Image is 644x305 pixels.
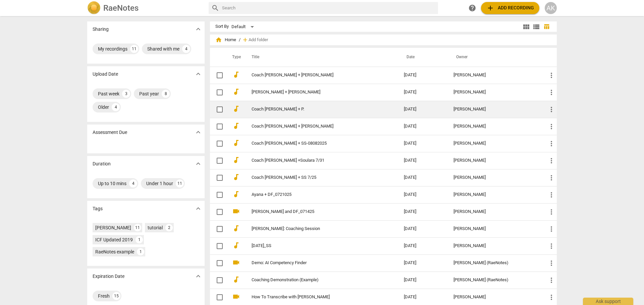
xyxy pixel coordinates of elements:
[239,37,240,43] span: /
[232,71,240,79] span: audiotrack
[193,69,203,79] button: Show more
[398,135,448,152] td: [DATE]
[162,90,170,98] div: 8
[103,3,139,13] h2: RaeNotes
[252,107,380,112] a: Coach [PERSON_NAME] + P.
[215,36,222,43] span: home
[252,278,380,283] a: Coaching Demonstration (Example)
[98,46,127,52] div: My recordings
[521,22,531,32] button: Tile view
[453,158,537,163] div: [PERSON_NAME]
[547,225,555,233] span: more_vert
[227,48,244,67] th: Type
[122,90,130,98] div: 3
[547,191,555,199] span: more_vert
[547,174,555,182] span: more_vert
[398,272,448,289] td: [DATE]
[232,156,240,164] span: audiotrack
[398,169,448,186] td: [DATE]
[453,141,537,146] div: [PERSON_NAME]
[232,224,240,232] span: audiotrack
[453,226,537,231] div: [PERSON_NAME]
[448,48,542,67] th: Owner
[193,159,203,169] button: Show more
[146,180,173,187] div: Under 1 hour
[222,3,435,13] input: Search
[252,260,380,265] a: Demo: AI Competency Finder
[93,26,109,33] p: Sharing
[215,36,236,43] span: Home
[194,70,202,78] span: expand_more
[232,139,240,147] span: audiotrack
[193,271,203,281] button: Show more
[95,236,133,243] div: ICF Updated 2019
[453,278,537,283] div: [PERSON_NAME] (RaeNotes)
[453,175,537,180] div: [PERSON_NAME]
[398,254,448,272] td: [DATE]
[148,224,163,231] div: tutorial
[87,1,203,15] a: LogoRaeNotes
[453,260,537,265] div: [PERSON_NAME] (RaeNotes)
[87,1,101,15] img: Logo
[232,241,240,249] span: audiotrack
[468,4,476,12] span: help
[531,22,541,32] button: List view
[547,123,555,131] span: more_vert
[93,205,103,212] p: Tags
[98,293,110,299] div: Fresh
[130,45,138,53] div: 11
[93,129,127,136] p: Assessment Due
[547,276,555,284] span: more_vert
[481,2,539,14] button: Upload
[176,179,184,187] div: 11
[252,90,380,95] a: [PERSON_NAME] + [PERSON_NAME]
[522,23,530,31] span: view_module
[93,71,118,78] p: Upload Date
[194,160,202,168] span: expand_more
[244,48,398,67] th: Title
[98,104,109,110] div: Older
[147,46,179,52] div: Shared with me
[232,190,240,198] span: audiotrack
[182,45,190,53] div: 4
[193,127,203,137] button: Show more
[398,237,448,254] td: [DATE]
[252,192,380,197] a: Ayana + DF_0721025
[232,207,240,215] span: videocam
[545,2,557,14] div: AK
[232,105,240,113] span: audiotrack
[398,186,448,203] td: [DATE]
[453,124,537,129] div: [PERSON_NAME]
[252,243,380,248] a: [DATE]_SS
[541,22,551,32] button: Table view
[194,272,202,280] span: expand_more
[547,140,555,148] span: more_vert
[194,128,202,136] span: expand_more
[98,180,126,187] div: Up to 10 mins
[252,209,380,214] a: [PERSON_NAME] and DF_071425
[136,236,143,243] div: 1
[398,152,448,169] td: [DATE]
[547,208,555,216] span: more_vert
[249,37,268,43] span: Add folder
[95,248,134,255] div: RaeNotes example
[583,298,633,305] div: Ask support
[486,4,494,12] span: add
[232,122,240,130] span: audiotrack
[98,90,119,97] div: Past week
[137,248,144,255] div: 1
[193,204,203,214] button: Show more
[252,295,380,300] a: How To Transcribe with [PERSON_NAME]
[453,73,537,78] div: [PERSON_NAME]
[466,2,478,14] a: Help
[398,203,448,220] td: [DATE]
[252,175,380,180] a: Coach [PERSON_NAME] + SS 7/25
[232,258,240,266] span: videocam
[398,67,448,84] td: [DATE]
[252,158,380,163] a: Coach [PERSON_NAME] +Soulara 7/31
[232,293,240,301] span: videocam
[453,295,537,300] div: [PERSON_NAME]
[242,36,249,43] span: add
[165,224,173,231] div: 2
[134,224,141,231] div: 11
